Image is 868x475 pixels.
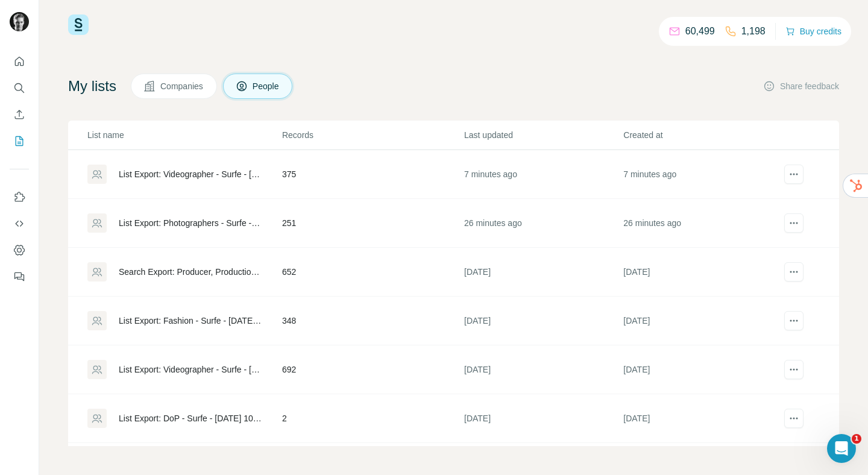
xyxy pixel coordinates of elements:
[763,80,839,92] button: Share feedback
[623,199,782,248] td: 26 minutes ago
[741,24,766,39] p: 1,198
[281,394,464,443] td: 2
[119,168,262,180] div: List Export: Videographer - Surfe - [DATE] 10:16
[784,409,804,428] button: actions
[464,297,623,345] td: [DATE]
[10,104,29,125] button: Enrich CSV
[281,199,464,248] td: 251
[10,130,29,152] button: My lists
[464,129,622,141] p: Last updated
[119,266,262,278] div: Search Export: Producer, Production Manager, Production Executive, Production Assistant, Producti...
[281,297,464,345] td: 348
[623,345,782,394] td: [DATE]
[623,297,782,345] td: [DATE]
[464,394,623,443] td: [DATE]
[281,248,464,297] td: 652
[68,14,89,35] img: Surfe Logo
[119,217,262,229] div: List Export: Photographers - Surfe - [DATE] 09:57
[119,412,262,424] div: List Export: DoP - Surfe - [DATE] 10:58
[10,51,29,72] button: Quick start
[464,150,623,199] td: 7 minutes ago
[784,165,804,184] button: actions
[282,129,463,141] p: Records
[784,360,804,379] button: actions
[852,434,861,444] span: 1
[87,129,281,141] p: List name
[10,213,29,234] button: Use Surfe API
[253,80,280,92] span: People
[784,262,804,282] button: actions
[784,213,804,233] button: actions
[68,77,116,96] h4: My lists
[281,345,464,394] td: 692
[623,129,781,141] p: Created at
[10,266,29,288] button: Feedback
[623,394,782,443] td: [DATE]
[10,12,29,31] img: Avatar
[10,186,29,208] button: Use Surfe on LinkedIn
[281,150,464,199] td: 375
[785,23,841,40] button: Buy credits
[685,24,715,39] p: 60,499
[784,311,804,330] button: actions
[119,315,262,327] div: List Export: Fashion - Surfe - [DATE] 08:20
[10,77,29,99] button: Search
[623,150,782,199] td: 7 minutes ago
[464,248,623,297] td: [DATE]
[464,345,623,394] td: [DATE]
[160,80,204,92] span: Companies
[119,363,262,376] div: List Export: Videographer - Surfe - [DATE] 12:35
[10,239,29,261] button: Dashboard
[464,199,623,248] td: 26 minutes ago
[827,434,856,463] iframe: Intercom live chat
[623,248,782,297] td: [DATE]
